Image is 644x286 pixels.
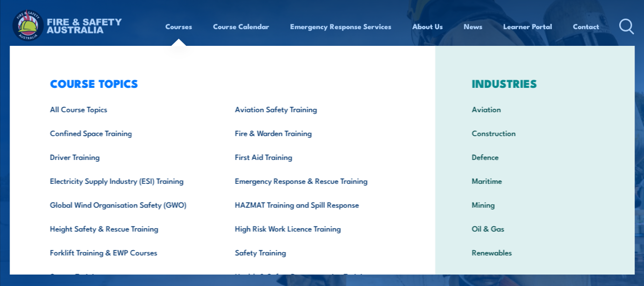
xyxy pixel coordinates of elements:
[220,169,405,192] a: Emergency Response & Rescue Training
[503,15,552,38] a: Learner Portal
[220,216,405,240] a: High Risk Work Licence Training
[464,15,482,38] a: News
[457,169,613,192] a: Maritime
[213,15,269,38] a: Course Calendar
[35,169,220,192] a: Electricity Supply Industry (ESI) Training
[457,121,613,145] a: Construction
[35,76,405,90] h3: COURSE TOPICS
[457,192,613,216] a: Mining
[35,216,220,240] a: Height Safety & Rescue Training
[35,121,220,145] a: Confined Space Training
[457,76,613,90] h3: INDUSTRIES
[35,192,220,216] a: Global Wind Organisation Safety (GWO)
[165,15,192,38] a: Courses
[220,192,405,216] a: HAZMAT Training and Spill Response
[220,97,405,121] a: Aviation Safety Training
[573,15,599,38] a: Contact
[35,97,220,121] a: All Course Topics
[290,15,391,38] a: Emergency Response Services
[457,240,613,264] a: Renewables
[220,121,405,145] a: Fire & Warden Training
[220,145,405,169] a: First Aid Training
[457,216,613,240] a: Oil & Gas
[412,15,443,38] a: About Us
[220,240,405,264] a: Safety Training
[457,97,613,121] a: Aviation
[35,240,220,264] a: Forklift Training & EWP Courses
[35,145,220,169] a: Driver Training
[457,145,613,169] a: Defence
